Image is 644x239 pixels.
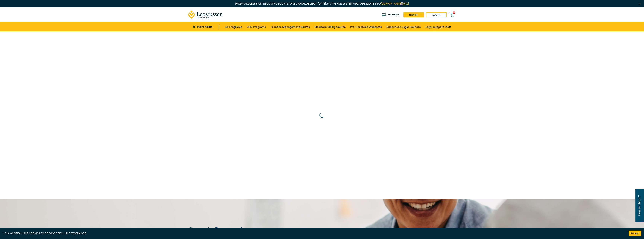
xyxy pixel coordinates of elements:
[638,2,642,5] img: Close
[382,13,400,17] a: Program
[225,22,242,31] a: All Programs
[314,22,346,31] a: Medicare Billing Course
[193,25,219,29] a: Store Home
[350,22,382,31] a: Pre-Recorded Webcasts
[629,231,641,236] button: Accept cookies
[637,191,641,220] span: Can we help ?
[188,226,277,235] h2: Stay informed.
[425,22,451,31] a: Legal Support Staff
[3,231,623,236] div: This website uses cookies to enhance the user experience.
[271,22,310,31] a: Practice Management Course
[453,11,455,14] span: 0
[386,22,421,31] a: Supervised Legal Trainees
[381,2,409,5] a: [DOMAIN_NAME][URL]
[426,12,447,17] a: Log in
[188,2,456,6] p: Passwordless sign-in coming soon! Store unavailable on [DATE], 5–7 PM for system upgrade. More info
[403,12,424,17] a: sign up
[247,22,266,31] a: CPD Programs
